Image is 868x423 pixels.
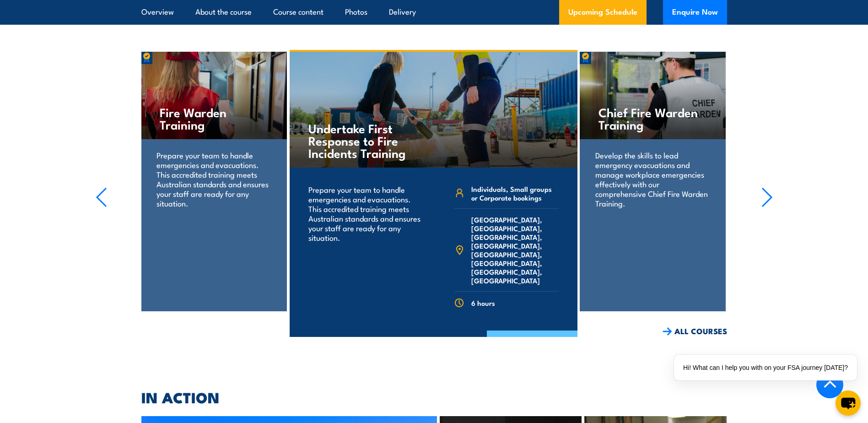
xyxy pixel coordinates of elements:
h2: IN ACTION [141,390,727,403]
div: Hi! What can I help you with on your FSA journey [DATE]? [674,355,857,380]
button: chat-button [836,390,861,416]
h4: Fire Warden Training [160,106,268,130]
p: Prepare your team to handle emergencies and evacuations. This accredited training meets Australia... [308,184,421,242]
a: COURSE DETAILS [487,331,577,354]
span: Individuals, Small groups or Corporate bookings [471,184,558,202]
h4: Chief Fire Warden Training [598,106,707,130]
h4: Undertake First Response to Fire Incidents Training [308,122,416,159]
a: ALL COURSES [663,326,727,336]
p: Develop the skills to lead emergency evacuations and manage workplace emergencies effectively wit... [595,150,710,208]
span: 6 hours [471,298,495,307]
span: [GEOGRAPHIC_DATA], [GEOGRAPHIC_DATA], [GEOGRAPHIC_DATA], [GEOGRAPHIC_DATA], [GEOGRAPHIC_DATA], [G... [471,215,558,285]
p: Prepare your team to handle emergencies and evacuations. This accredited training meets Australia... [156,150,271,208]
